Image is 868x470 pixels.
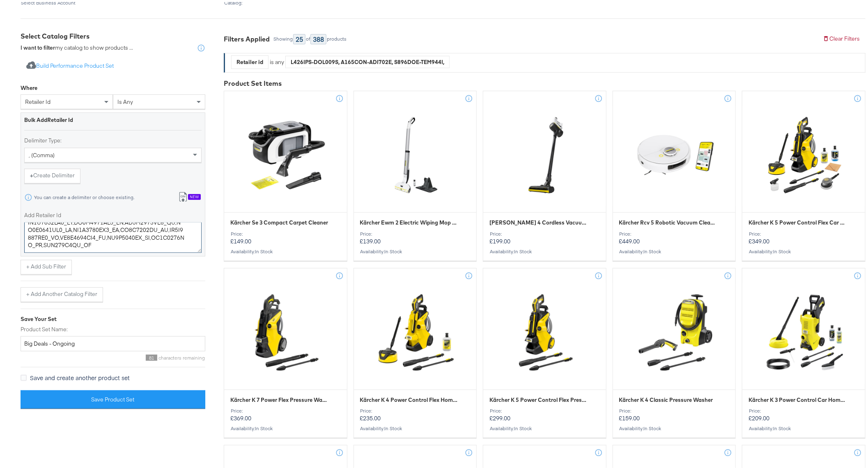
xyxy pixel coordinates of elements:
[305,34,310,40] div: of
[619,217,719,225] span: Kärcher Rcv 5 Robotic Vacuum Cleaner
[24,209,202,217] label: Add Retailer Id
[489,406,600,412] div: Price:
[25,96,51,103] span: retailer id
[21,30,205,39] div: Select Catalog Filters
[188,192,201,198] div: New
[224,32,270,42] div: Filters Applied
[30,371,130,380] span: Save and create another product set
[489,217,589,225] span: Kärcher Vc 4 Cordless Vacuum Cleaner
[230,229,341,243] p: £149.00
[489,229,600,243] p: £199.00
[24,167,80,181] button: +Create Delimiter
[514,246,532,252] span: in stock
[232,54,268,66] div: Retailer id
[360,247,471,252] div: Availability :
[360,217,459,225] span: Kärcher Ewm 2 Electric Wiping Mop Hard Floor Cleaner
[385,246,402,252] span: in stock
[773,246,791,252] span: in stock
[489,394,589,402] span: Kärcher K 5 Power Control Flex Pressure Washer
[619,406,730,412] div: Price:
[230,247,341,252] div: Availability :
[224,77,866,86] div: Product Set Items
[749,406,859,420] p: £209.00
[255,423,273,429] span: in stock
[230,229,341,235] div: Price:
[360,394,459,402] span: Kärcher K 4 Power Control Flex Home Pressure Washer
[230,394,330,402] span: Kärcher K 7 Power Flex Pressure Washer
[255,246,273,252] span: in stock
[310,32,326,42] div: 388
[749,247,859,252] div: Availability :
[21,258,72,273] button: + Add Sub Filter
[644,423,661,429] span: in stock
[29,149,55,157] span: , (comma)
[489,406,600,420] p: £299.00
[749,406,859,412] div: Price:
[749,394,848,402] span: Kärcher K 3 Power Control Car Home Pressure Washer
[146,353,157,359] span: 81
[117,96,133,103] span: is any
[749,229,859,235] div: Price:
[21,323,205,331] label: Product Set Name:
[749,424,859,429] div: Availability :
[619,406,730,420] p: £159.00
[773,423,791,429] span: in stock
[619,424,730,429] div: Availability :
[749,229,859,243] p: £349.00
[749,217,848,225] span: Kärcher K 5 Power Control Flex Car Home Pressure Washer
[360,406,471,420] p: £235.00
[286,54,449,66] div: L426IPS-DOL009S, A165CON-ADI702E, S896DOE-TEM944I, U564LAB-ETD674M, A913ENI-ADM161V, Q988NO-73320...
[30,170,33,177] strong: +
[293,32,305,42] div: 25
[489,424,600,429] div: Availability :
[514,423,532,429] span: in stock
[21,285,103,300] button: + Add Another Catalog Filter
[269,56,285,64] div: is any
[489,229,600,235] div: Price:
[21,313,205,321] div: Save Your Set
[230,217,328,225] span: Kärcher Se 3 Compact Carpet Cleaner
[230,424,341,429] div: Availability :
[21,42,133,50] div: my catalog to show products ...
[21,42,55,49] strong: I want to filter
[24,135,202,142] label: Delimiter Type:
[489,247,600,252] div: Availability :
[273,34,293,40] div: Showing
[619,247,730,252] div: Availability :
[24,220,202,251] textarea: L128IPS-DOL278S,A258CON-ADI842E,S653DOE-TEM049I,U921LAB-ETD699M,A639ENI-ADM781V,Q236NO-83552E804U...
[360,406,471,412] div: Price:
[644,246,661,252] span: in stock
[21,82,37,90] div: Where
[619,229,730,243] p: £449.00
[21,388,205,407] button: Save Product Set
[817,30,866,44] button: Clear Filters
[172,188,207,203] button: New
[21,353,205,359] div: characters remaining
[34,193,135,198] div: You can create a delimiter or choose existing.
[619,394,713,402] span: Kärcher K 4 Classic Pressure Washer
[21,57,119,72] button: Build Performance Product Set
[360,424,471,429] div: Availability :
[230,406,341,412] div: Price:
[385,423,402,429] span: in stock
[230,406,341,420] p: £369.00
[326,34,347,40] div: products
[619,229,730,235] div: Price:
[21,334,205,349] input: Give your set a descriptive name
[360,229,471,235] div: Price:
[360,229,471,243] p: £139.00
[24,114,202,122] div: Bulk Add Retailer Id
